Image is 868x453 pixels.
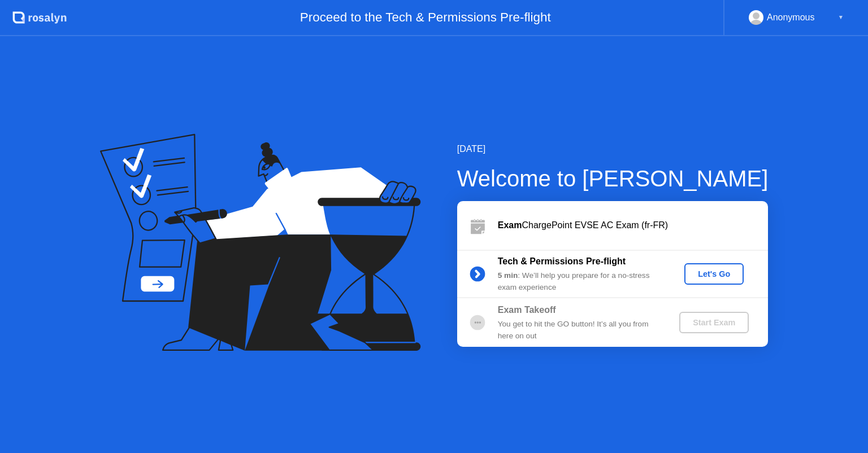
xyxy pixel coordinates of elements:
[498,271,518,280] b: 5 min
[498,270,661,293] div: : We’ll help you prepare for a no-stress exam experience
[684,318,744,327] div: Start Exam
[498,256,626,266] b: Tech & Permissions Pre-flight
[689,269,739,278] div: Let's Go
[684,263,744,285] button: Let's Go
[457,142,769,156] div: [DATE]
[838,10,844,25] div: ▼
[498,319,661,342] div: You get to hit the GO button! It’s all you from here on out
[498,219,768,232] div: ChargePoint EVSE AC Exam (fr-FR)
[498,305,556,315] b: Exam Takeoff
[679,312,749,333] button: Start Exam
[457,162,769,195] div: Welcome to [PERSON_NAME]
[767,10,815,25] div: Anonymous
[498,220,522,230] b: Exam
